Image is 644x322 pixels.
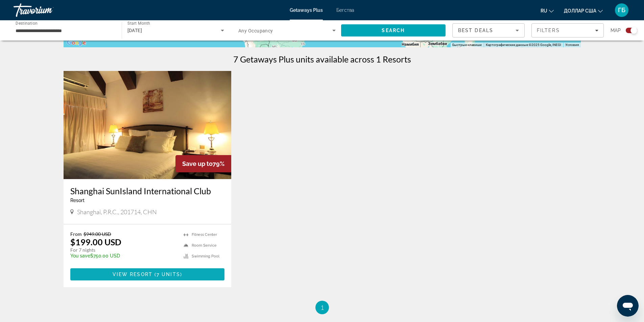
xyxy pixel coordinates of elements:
[541,6,554,16] button: Изменить язык
[192,243,217,248] span: Room Service
[541,8,547,14] font: ru
[233,54,411,64] h1: 7 Getaways Plus units available across 1 Resorts
[157,272,180,277] span: 7 units
[70,253,90,258] span: You save
[192,254,219,258] span: Swimming Pool
[175,155,231,172] div: 79%
[617,295,639,317] iframe: Кнопка запуска окна обмена сообщениями
[565,43,579,47] a: Условия (ссылка откроется в новой вкладке)
[14,1,81,19] a: Травориум
[458,28,493,33] span: Best Deals
[77,208,157,216] span: Shanghai, P.R.C., 201714, CHN
[452,43,482,47] button: Быстрые клавиши
[16,27,113,35] input: Select destination
[290,7,323,13] a: Getaways Plus
[64,301,581,314] nav: Pagination
[341,24,446,36] button: Search
[70,198,85,203] span: Resort
[564,8,596,14] font: доллар США
[70,231,82,237] span: From
[192,232,217,237] span: Fitness Center
[320,304,324,311] span: 1
[613,3,630,17] button: Меню пользователя
[127,21,150,26] span: Start Month
[238,28,273,33] span: Any Occupancy
[152,272,182,277] span: ( )
[84,231,111,237] span: $949.00 USD
[65,39,88,47] img: Google
[618,6,625,14] font: ГБ
[70,186,225,196] a: Shanghai SunIsland International Club
[611,26,621,35] span: Map
[382,28,405,33] span: Search
[70,237,121,247] p: $199.00 USD
[65,39,88,47] a: Открыть эту область в Google Картах (в новом окне)
[182,160,213,167] span: Save up to
[70,268,225,280] button: View Resort(7 units)
[486,43,561,47] span: Картографические данные ©2025 Google, INEGI
[127,28,142,33] span: [DATE]
[564,6,603,16] button: Изменить валюту
[70,253,177,258] p: $750.00 USD
[531,23,604,38] button: Filters
[336,7,354,13] a: Бегства
[537,28,560,33] span: Filters
[458,26,519,34] mat-select: Sort by
[64,71,232,179] img: Shanghai SunIsland International Club
[113,272,152,277] span: View Resort
[16,21,38,25] span: Destination
[70,247,177,253] p: For 7 nights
